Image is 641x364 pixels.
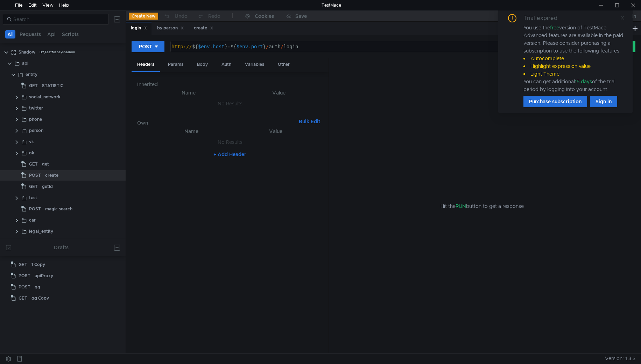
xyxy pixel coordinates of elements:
[54,243,69,252] div: Drafts
[5,30,15,38] button: All
[211,150,249,159] button: + Add Header
[158,11,192,21] button: Undo
[157,24,184,32] div: by person
[29,103,43,113] div: twitter
[42,80,63,91] div: STATISTIC
[441,202,524,210] span: Hit the button to get a response
[29,181,38,192] span: GET
[216,58,237,71] div: Auth
[137,80,323,89] h6: Inherited
[42,159,49,169] div: get
[29,92,61,102] div: social_network
[29,114,42,125] div: phone
[605,353,635,364] span: Version: 1.3.3
[29,170,41,181] span: POST
[143,89,234,97] th: Name
[35,282,40,292] div: qq
[148,127,234,135] th: Name
[208,12,220,20] div: Redo
[523,70,624,78] li: Light Theme
[29,215,36,225] div: car
[523,78,624,93] div: You can get additional of the trial period by logging into your account.
[175,12,188,20] div: Undo
[575,78,592,85] span: 15 days
[45,170,58,181] div: create
[42,181,53,192] div: getId
[191,58,213,71] div: Body
[192,11,225,21] button: Redo
[29,204,41,214] span: POST
[22,58,28,69] div: api
[234,127,317,135] th: Value
[523,55,624,62] li: Autocomplete
[234,89,323,97] th: Value
[29,125,43,136] div: person
[523,14,566,22] div: Trial expired
[129,13,158,20] button: Create New
[17,30,43,38] button: Requests
[137,119,296,127] h6: Own
[31,259,45,270] div: 1 Copy
[523,62,624,70] li: Highlight expression value
[29,159,38,169] span: GET
[45,204,72,214] div: magic search
[19,259,27,270] span: GET
[218,100,242,107] nz-embed-empty: No Results
[523,24,624,93] div: You use the version of TestMace. Advanced features are available in the paid version. Please cons...
[272,58,295,71] div: Other
[19,47,35,57] div: Shadow
[550,24,559,31] span: free
[29,136,34,147] div: vk
[29,237,40,248] div: email
[131,24,147,32] div: login
[40,47,75,57] div: D:\TestMace\shadow
[132,41,164,52] button: POST
[523,96,587,107] button: Purchase subscription
[29,192,37,203] div: test
[29,226,53,237] div: legal_entity
[296,117,323,126] button: Bulk Edit
[218,139,242,145] nz-embed-empty: No Results
[139,43,152,50] div: POST
[19,293,27,303] span: GET
[239,58,270,71] div: Variables
[456,203,466,209] span: RUN
[45,30,58,38] button: Api
[162,58,189,71] div: Params
[60,30,81,38] button: Scripts
[19,282,30,292] span: POST
[13,15,105,23] input: Search...
[26,69,37,80] div: entity
[31,293,49,303] div: qq Copy
[35,271,53,281] div: apiProxy
[29,80,38,91] span: GET
[255,12,274,20] div: Cookies
[194,24,213,32] div: create
[590,96,617,107] button: Sign in
[295,14,307,19] div: Save
[29,148,34,158] div: ok
[19,271,30,281] span: POST
[132,58,160,72] div: Headers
